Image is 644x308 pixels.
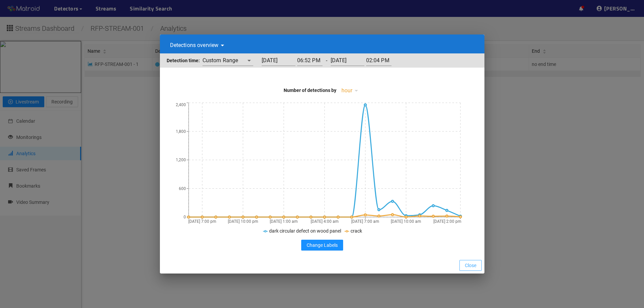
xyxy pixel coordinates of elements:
[307,241,338,249] span: Change Labels
[465,262,476,269] span: Close
[184,215,186,219] tspan: 0
[391,219,421,224] tspan: [DATE] 10:00 am
[284,82,341,94] span: Number of detections by
[202,55,253,66] div: Custom Range
[351,228,362,234] span: crack
[269,228,341,234] span: dark circular defect on wood panel
[167,55,200,66] div: Detection time:
[326,55,327,66] span: -
[310,219,338,224] tspan: [DATE] 4:00 am
[269,219,297,224] tspan: [DATE] 1:00 am
[459,260,482,271] button: Close
[188,219,216,224] tspan: [DATE] 7:00 pm
[341,85,361,96] div: hour
[351,219,379,224] tspan: [DATE] 7:00 am
[170,40,227,51] div: Detections overview
[176,129,186,134] tspan: 1,800
[301,240,343,251] button: Change Labels
[179,186,186,191] tspan: 600
[228,219,258,224] tspan: [DATE] 10:00 pm
[176,158,186,162] tspan: 1,200
[433,219,461,224] tspan: [DATE] 2:00 pm
[176,102,186,107] tspan: 2,400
